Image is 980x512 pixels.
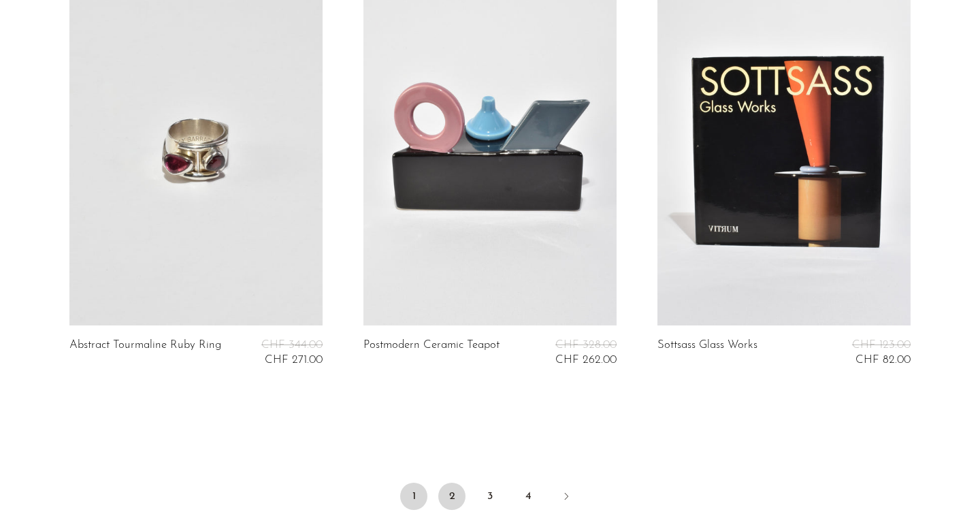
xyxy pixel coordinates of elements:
[261,339,323,351] span: CHF 344.00
[400,483,427,510] span: 1
[555,339,617,351] span: CHF 328.00
[69,339,221,367] a: Abstract Tourmaline Ruby Ring
[363,339,500,367] a: Postmodern Ceramic Teapot
[476,483,504,510] a: 3
[855,354,911,366] span: CHF 82.00
[265,354,323,366] span: CHF 271.00
[657,339,757,367] a: Sottsass Glass Works
[852,339,911,351] span: CHF 123.00
[555,354,617,366] span: CHF 262.00
[438,483,465,510] a: 2
[514,483,542,510] a: 4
